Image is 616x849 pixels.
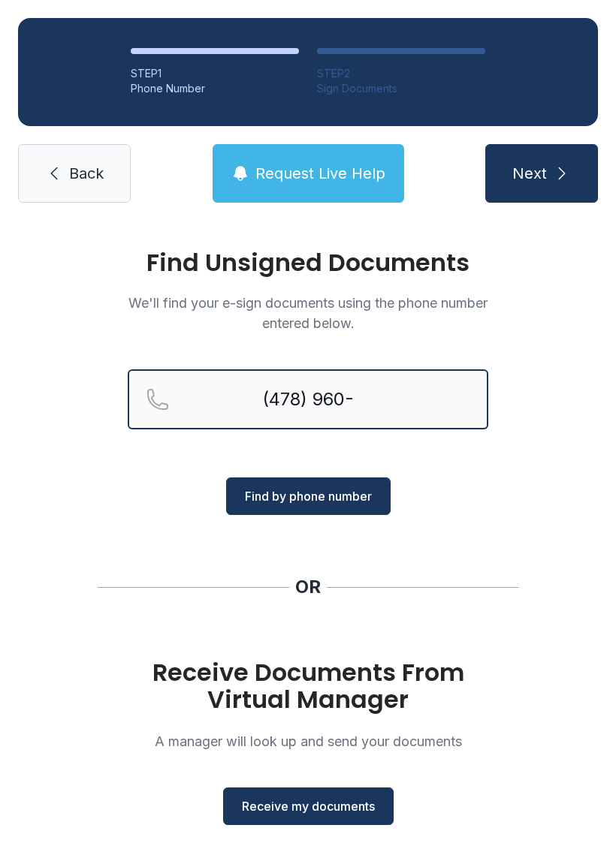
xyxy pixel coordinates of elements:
div: OR [295,575,321,599]
p: We'll find your e-sign documents using the phone number entered below. [128,293,488,333]
div: STEP 1 [131,66,299,81]
input: Reservation phone number [128,369,488,429]
p: A manager will look up and send your documents [128,731,488,751]
span: Back [69,163,104,184]
h1: Receive Documents From Virtual Manager [128,659,488,713]
span: Find by phone number [245,487,372,505]
div: Phone Number [131,81,299,96]
span: Next [512,163,547,184]
div: STEP 2 [317,66,485,81]
span: Request Live Help [255,163,385,184]
h1: Find Unsigned Documents [128,251,488,275]
div: Sign Documents [317,81,485,96]
span: Receive my documents [242,797,375,815]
